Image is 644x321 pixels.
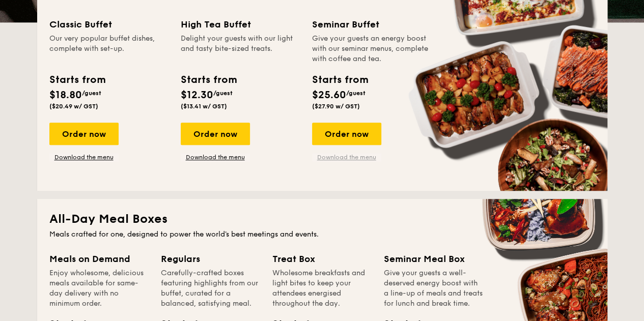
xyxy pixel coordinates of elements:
[181,72,236,87] div: Starts from
[272,268,372,309] div: Wholesome breakfasts and light bites to keep your attendees energised throughout the day.
[346,90,366,97] span: /guest
[49,34,169,64] div: Our very popular buffet dishes, complete with set-up.
[49,252,149,266] div: Meals on Demand
[49,103,98,110] span: ($20.49 w/ GST)
[49,123,119,145] div: Order now
[181,103,227,110] span: ($13.41 w/ GST)
[49,229,595,240] div: Meals crafted for one, designed to power the world's best meetings and events.
[181,123,250,145] div: Order now
[181,153,250,161] a: Download the menu
[312,72,368,87] div: Starts from
[312,34,431,64] div: Give your guests an energy boost with our seminar menus, complete with coffee and tea.
[82,90,101,97] span: /guest
[312,103,360,110] span: ($27.90 w/ GST)
[49,153,119,161] a: Download the menu
[181,89,213,101] span: $12.30
[181,17,300,32] div: High Tea Buffet
[272,252,372,266] div: Treat Box
[213,90,233,97] span: /guest
[161,268,260,309] div: Carefully-crafted boxes featuring highlights from our buffet, curated for a balanced, satisfying ...
[49,89,82,101] span: $18.80
[181,34,300,64] div: Delight your guests with our light and tasty bite-sized treats.
[312,89,346,101] span: $25.60
[312,123,381,145] div: Order now
[384,268,483,309] div: Give your guests a well-deserved energy boost with a line-up of meals and treats for lunch and br...
[49,268,149,309] div: Enjoy wholesome, delicious meals available for same-day delivery with no minimum order.
[49,72,105,87] div: Starts from
[312,153,381,161] a: Download the menu
[312,17,431,32] div: Seminar Buffet
[384,252,483,266] div: Seminar Meal Box
[49,17,169,32] div: Classic Buffet
[161,252,260,266] div: Regulars
[49,211,595,227] h2: All-Day Meal Boxes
